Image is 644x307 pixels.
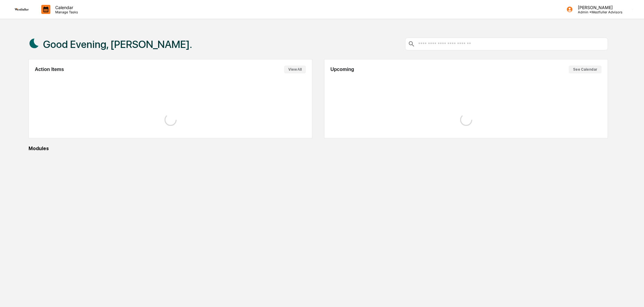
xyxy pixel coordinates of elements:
div: Modules [29,146,608,151]
img: logo [15,8,29,11]
button: View All [284,66,306,73]
p: Admin • Westfuller Advisors [573,10,622,14]
p: Calendar [50,5,81,10]
p: Manage Tasks [50,10,81,14]
button: See Calendar [569,66,602,73]
h2: Upcoming [330,67,354,72]
h2: Action Items [35,67,64,72]
h1: Good Evening, [PERSON_NAME]. [43,38,192,50]
p: [PERSON_NAME] [573,5,622,10]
